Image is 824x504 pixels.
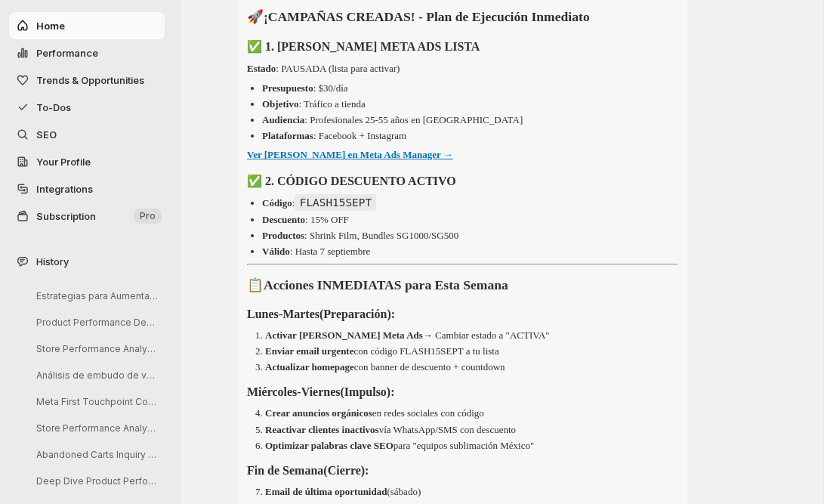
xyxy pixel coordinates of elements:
[265,361,354,373] strong: Actualizar homepage
[24,390,168,413] button: Meta First Touchpoint Conversion Metrics
[262,130,406,141] p: : Facebook + Instagram
[262,197,292,209] strong: Código
[265,407,484,419] p: en redes sociales con código
[265,361,505,373] p: con banner de descuento + countdown
[9,12,165,39] button: Home
[36,101,71,113] span: To-Dos
[265,486,421,497] p: (sábado)
[265,424,516,435] p: vía WhatsApp/SMS con descuento
[265,345,353,357] strong: Enviar email urgente
[9,175,165,203] a: Integrations
[24,337,168,360] button: Store Performance Analysis and Insights
[24,363,168,387] button: Análisis de embudo de ventas
[36,20,65,32] span: Home
[247,464,323,477] strong: Fin de Semana
[262,82,348,94] p: : $30/día
[262,214,349,225] p: : 15% OFF
[36,47,98,59] span: Performance
[262,82,313,94] strong: Presupuesto
[24,284,168,308] button: Estrategias para Aumentar Ventas Semanales
[247,175,456,187] strong: ✅ 2. CÓDIGO DESCUENTO ACTIVO
[9,203,165,230] button: Subscription
[262,98,366,110] p: : Tráfico a tienda
[24,311,168,334] button: Product Performance Deep Dive Analysis
[9,39,165,66] button: Performance
[24,469,168,493] button: Deep Dive Product Performance Analysis
[262,114,523,125] p: : Profesionales 25-55 años en [GEOGRAPHIC_DATA]
[247,460,678,481] h3: (Cierre):
[36,128,57,141] span: SEO
[265,329,550,341] p: → Cambiar estado a "ACTIVA"
[36,74,144,86] span: Trends & Opportunities
[247,304,678,324] h3: (Preparación):
[247,40,480,53] strong: ✅ 1. [PERSON_NAME] META ADS LISTA
[262,214,305,225] strong: Descuento
[264,9,590,24] strong: ¡CAMPAÑAS CREADAS! - Plan de Ejecución Inmediato
[262,230,304,241] strong: Productos
[247,308,319,320] strong: Lunes-Martes
[140,210,156,222] span: Pro
[262,246,370,257] p: : Hasta 7 septiembre
[265,345,499,357] p: con código FLASH15SEPT a tu lista
[262,114,304,125] strong: Audiencia
[247,6,678,29] h2: 🚀
[247,149,453,160] a: Ver [PERSON_NAME] en Meta Ads Manager →
[9,66,165,94] button: Trends & Opportunities
[265,407,372,419] strong: Crear anuncios orgánicos
[9,121,165,148] a: SEO
[247,63,276,74] strong: Estado
[24,443,168,466] button: Abandoned Carts Inquiry for [DATE]
[36,210,96,222] span: Subscription
[262,130,313,141] strong: Plataformas
[265,440,534,451] p: para "equipos sublimación México"
[247,385,341,398] strong: Miércoles-Viernes
[262,197,376,209] p: :
[36,156,91,168] span: Your Profile
[9,94,165,121] button: To-Dos
[262,230,458,241] p: : Shrink Film, Bundles SG1000/SG500
[265,329,423,341] strong: Activar [PERSON_NAME] Meta Ads
[247,60,678,77] p: : PAUSADA (lista para activar)
[265,424,379,435] strong: Reactivar clientes inactivos
[262,246,290,257] strong: Válido
[247,382,678,402] h3: (Impulso):
[247,274,678,297] h2: 📋
[295,194,376,211] code: FLASH15SEPT
[36,183,93,195] span: Integrations
[264,277,508,292] strong: Acciones INMEDIATAS para Esta Semana
[24,416,168,440] button: Store Performance Analysis and Recommendations
[265,440,393,451] strong: Optimizar palabras clave SEO
[36,254,69,269] span: History
[262,98,298,110] strong: Objetivo
[9,148,165,175] a: Your Profile
[265,486,387,497] strong: Email de última oportunidad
